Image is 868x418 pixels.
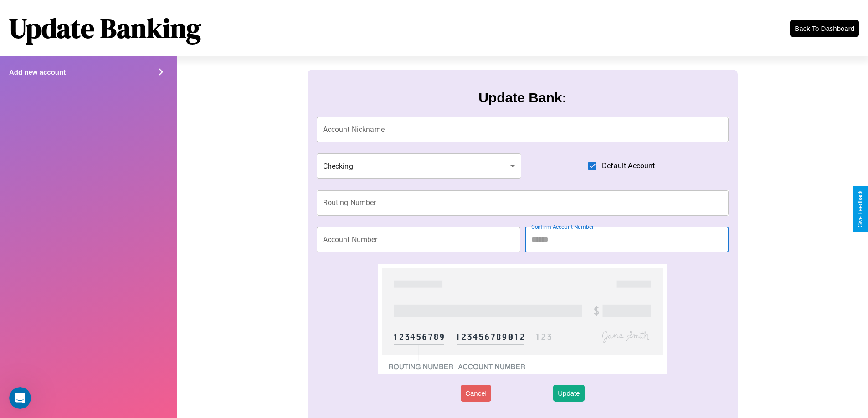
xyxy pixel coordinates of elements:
[553,385,584,402] button: Update
[531,223,594,231] label: Confirm Account Number
[602,161,655,171] span: Default Account
[9,387,31,409] iframe: Intercom live chat
[857,191,863,227] div: Give Feedback
[317,153,522,179] div: Checking
[478,90,566,106] h3: Update Bank:
[9,10,201,47] h1: Update Banking
[9,68,66,76] h4: Add new account
[461,385,491,402] button: Cancel
[378,264,667,374] img: check
[790,20,859,37] button: Back To Dashboard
